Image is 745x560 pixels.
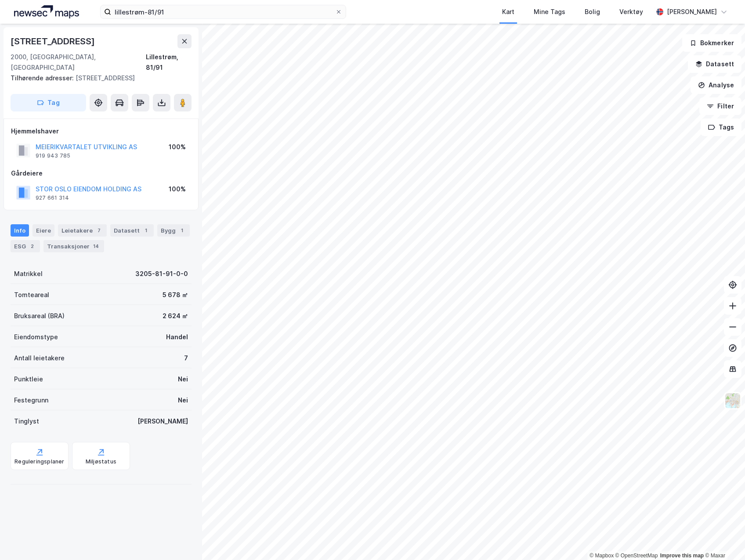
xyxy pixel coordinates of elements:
div: Bruksareal (BRA) [14,311,65,321]
input: Søk på adresse, matrikkel, gårdeiere, leietakere eller personer [111,5,335,18]
button: Analyse [691,76,741,94]
img: Z [724,392,741,409]
div: 2000, [GEOGRAPHIC_DATA], [GEOGRAPHIC_DATA] [11,52,146,73]
div: 5 678 ㎡ [163,290,188,300]
div: Matrikkel [14,269,43,279]
div: [STREET_ADDRESS] [11,73,184,83]
a: OpenStreetMap [615,553,658,559]
button: Filter [699,97,741,115]
div: Bygg [157,224,190,237]
div: Tinglyst [14,416,39,427]
div: Handel [166,332,188,342]
div: Miljøstatus [86,458,116,465]
a: Mapbox [589,553,614,559]
button: Tag [11,94,86,111]
div: Festegrunn [14,395,48,406]
div: [STREET_ADDRESS] [11,34,97,48]
div: ESG [11,240,40,252]
div: Eiendomstype [14,332,58,342]
div: Datasett [110,224,154,237]
div: Lillestrøm, 81/91 [146,52,192,73]
button: Bokmerker [682,34,741,52]
div: Gårdeiere [11,168,191,179]
div: Leietakere [58,224,107,237]
button: Datasett [688,55,741,73]
div: 2 624 ㎡ [163,311,188,321]
div: Nei [178,395,188,406]
span: Tilhørende adresser: [11,74,76,82]
div: [PERSON_NAME] [667,7,717,17]
div: 100% [169,142,186,152]
div: 919 943 785 [36,152,70,159]
div: 7 [184,353,188,363]
div: Kart [502,7,514,17]
div: Eiere [33,224,54,237]
div: 1 [177,226,186,235]
div: Verktøy [619,7,643,17]
div: Tomteareal [14,290,49,300]
div: 14 [91,242,101,251]
div: Mine Tags [534,7,565,17]
iframe: Chat Widget [701,518,745,560]
div: 100% [169,184,186,194]
div: Antall leietakere [14,353,65,363]
div: Punktleie [14,374,43,384]
div: Transaksjoner [43,240,104,252]
button: Tags [701,118,741,136]
div: 2 [28,242,36,251]
div: [PERSON_NAME] [137,416,188,427]
img: logo.a4113a55bc3d86da70a041830d287a7e.svg [14,5,79,18]
div: 7 [94,226,103,235]
div: 3205-81-91-0-0 [135,269,188,279]
div: Info [11,224,29,237]
div: Hjemmelshaver [11,126,191,136]
div: Nei [178,374,188,384]
div: Bolig [585,7,600,17]
a: Improve this map [660,553,704,559]
div: 1 [141,226,150,235]
div: 927 661 314 [36,194,69,201]
div: Reguleringsplaner [14,458,64,465]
